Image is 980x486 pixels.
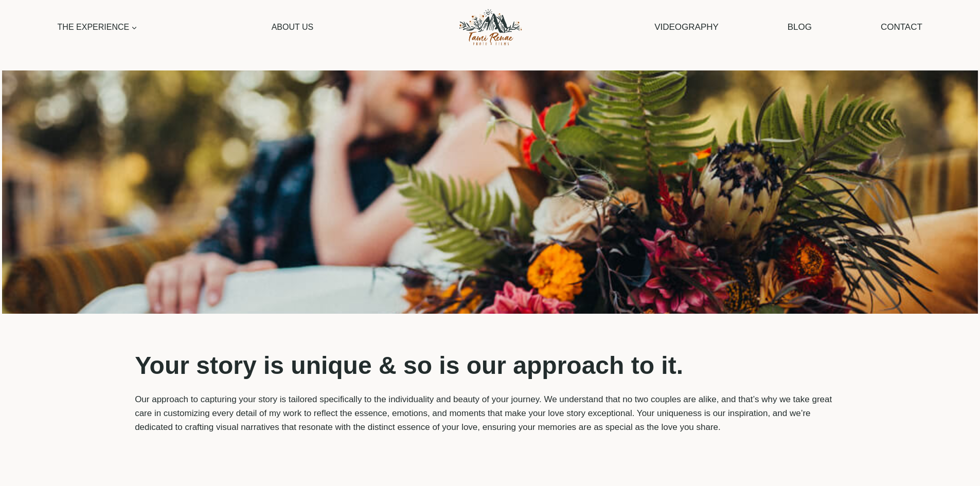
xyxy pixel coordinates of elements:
[135,352,683,379] strong: Your story is unique & so is our approach to it.
[52,15,142,39] a: The Experience
[135,392,845,435] p: Our approach to capturing your story is tailored specifically to the individuality and beauty of ...
[782,14,817,40] a: Blog
[876,14,928,40] a: Contact
[52,15,318,39] nav: Primary
[649,14,724,40] a: Videography
[649,14,928,40] nav: Secondary
[58,21,138,34] span: The Experience
[448,6,532,48] img: Tami Renae Photo & Films Logo
[266,15,318,39] a: About Us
